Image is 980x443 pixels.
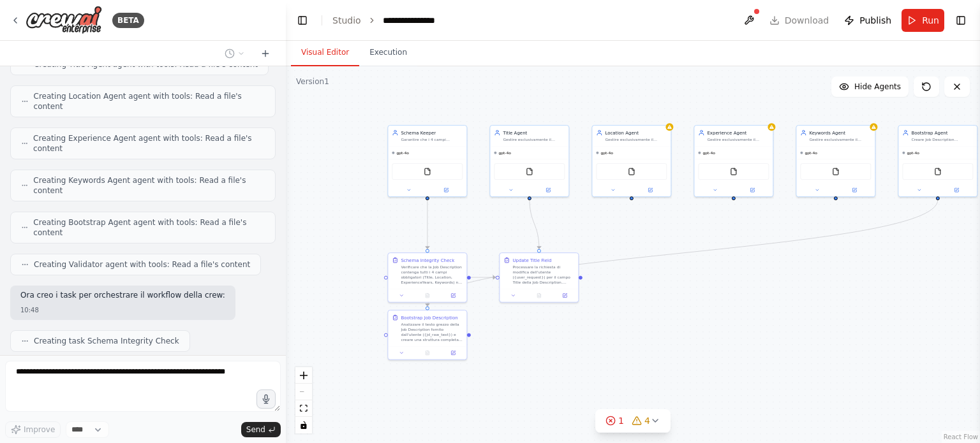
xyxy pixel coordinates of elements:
div: Gestire esclusivamente il campo ExperienceYears delle Job Description. Modificare, normalizzare e... [707,137,769,142]
g: Edge from 33521d11-eaab-46b5-8135-09ff490c7e8c to b545a98e-db70-4c39-bc2d-9ee413e79cf6 [526,198,542,249]
span: 1 [618,414,624,427]
div: Verificare che la Job Description contenga tutti i 4 campi obbligatori (Title, Location, Experien... [401,265,463,285]
img: FileReadTool [934,168,942,175]
g: Edge from 55925e14-478a-40d6-ba39-b290f27ae55e to b545a98e-db70-4c39-bc2d-9ee413e79cf6 [471,274,496,280]
button: Open in side panel [530,186,567,194]
button: Execution [359,40,417,66]
nav: breadcrumb [332,14,446,27]
div: Experience AgentGestire esclusivamente il campo ExperienceYears delle Job Description. Modificare... [694,125,773,197]
div: Update Title FieldProcessare la richiesta di modifica dell'utente ({user_request}) per il campo T... [499,252,579,303]
span: gpt-4o [600,150,613,156]
div: Creare Job Description strutturate complete dal testo grezzo fornito dall'utente. Popolare tutti ... [911,137,973,142]
div: Update Title Field [512,257,551,263]
button: Click to speak your automation idea [256,389,276,409]
span: Creating Location Agent agent with tools: Read a file's content [34,91,265,112]
g: Edge from 34438e00-f83a-437f-9a5e-2a58182d556c to 8797769a-c4e8-4dd2-9978-ca387465c678 [424,200,941,306]
span: Creating Experience Agent agent with tools: Read a file's content [33,133,265,154]
span: gpt-4o [702,150,715,156]
span: gpt-4o [805,150,817,156]
button: No output available [414,292,441,300]
p: Ora creo i task per orchestrare il workflow della crew: [20,291,225,301]
button: Open in side panel [939,186,975,194]
span: Hide Agents [854,82,901,92]
span: gpt-4o [396,150,409,156]
button: Open in side panel [554,292,575,300]
img: Logo [26,6,102,34]
span: Run [922,14,939,27]
span: 4 [644,414,650,427]
img: FileReadTool [730,168,738,175]
div: Keywords AgentGestire esclusivamente il campo Keywords delle Job Description. Aggiungere, rimuove... [796,125,875,197]
a: Studio [332,15,361,25]
button: No output available [526,292,553,300]
button: Visual Editor [291,40,359,66]
button: Open in side panel [442,292,464,300]
img: FileReadTool [526,168,533,175]
button: fit view [295,400,312,417]
button: Hide left sidebar [293,11,311,29]
div: Title AgentGestire esclusivamente il campo Title delle Job Description. Leggere, aggiornare e nor... [489,125,569,197]
div: 10:48 [20,305,225,315]
button: Hide Agents [831,76,909,97]
div: Gestire esclusivamente il campo Keywords delle Job Description. Aggiungere, rimuovere, ordinare e... [809,137,871,142]
div: Version 1 [296,76,329,87]
button: Send [241,422,281,437]
button: Run [902,9,944,32]
div: Bootstrap Job Description [401,314,457,321]
div: Processare la richiesta di modifica dell'utente ({user_request}) per il campo Title della Job Des... [512,265,574,285]
img: FileReadTool [424,168,431,175]
a: React Flow attribution [944,433,978,440]
span: Creating Validator agent with tools: Read a file's content [34,259,250,270]
div: Bootstrap Agent [911,129,973,136]
button: Open in side panel [428,186,464,194]
div: Schema Integrity Check [401,257,454,263]
span: Improve [24,425,55,435]
div: Analizzare il testo grezzo della Job Description fornito dall'utente ({jd_raw_text}) e creare una... [401,322,463,342]
span: Creating Keywords Agent agent with tools: Read a file's content [33,175,265,196]
div: Location AgentGestire esclusivamente il campo Location delle Job Description. Modificare città, g... [591,125,671,197]
button: Open in side panel [632,186,668,194]
div: Bootstrap AgentCreare Job Description strutturate complete dal testo grezzo fornito dall'utente. ... [898,125,977,197]
div: BETA [112,13,144,28]
button: Improve [5,421,61,438]
div: Keywords Agent [809,129,871,136]
button: Open in side panel [734,186,771,194]
img: FileReadTool [628,168,635,175]
g: Edge from e018aa4e-4869-43de-a0de-3794c4727bb8 to 55925e14-478a-40d6-ba39-b290f27ae55e [424,200,431,249]
button: Open in side panel [442,349,464,357]
span: Send [246,425,265,435]
button: zoom in [295,367,312,384]
div: Schema KeeperGarantire che i 4 campi obbligatori (Title, Location, ExperienceYears, Keywords) sia... [387,125,467,197]
div: Title Agent [503,129,565,136]
button: 14 [595,409,671,433]
div: Schema Integrity CheckVerificare che la Job Description contenga tutti i 4 campi obbligatori (Tit... [387,252,467,303]
button: Switch to previous chat [219,46,250,61]
button: Show right sidebar [952,11,970,29]
button: Publish [839,9,896,32]
div: Schema Keeper [401,129,463,136]
span: Creating Bootstrap Agent agent with tools: Read a file's content [33,217,265,238]
div: Gestire esclusivamente il campo Location delle Job Description. Modificare città, gestire opzioni... [605,137,667,142]
span: gpt-4o [498,150,511,156]
div: Experience Agent [707,129,769,136]
div: Gestire esclusivamente il campo Title delle Job Description. Leggere, aggiornare e normalizzare i... [503,137,565,142]
span: Publish [859,14,891,27]
div: React Flow controls [295,367,312,433]
div: Garantire che i 4 campi obbligatori (Title, Location, ExperienceYears, Keywords) siano sempre pre... [401,137,463,142]
span: Creating task Schema Integrity Check [34,336,179,346]
span: gpt-4o [907,150,919,156]
img: FileReadTool [832,168,840,175]
button: Open in side panel [836,186,873,194]
button: No output available [414,349,441,357]
button: Start a new chat [255,46,276,61]
button: toggle interactivity [295,417,312,433]
div: Location Agent [605,129,667,136]
div: Bootstrap Job DescriptionAnalizzare il testo grezzo della Job Description fornito dall'utente ({j... [387,310,467,360]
